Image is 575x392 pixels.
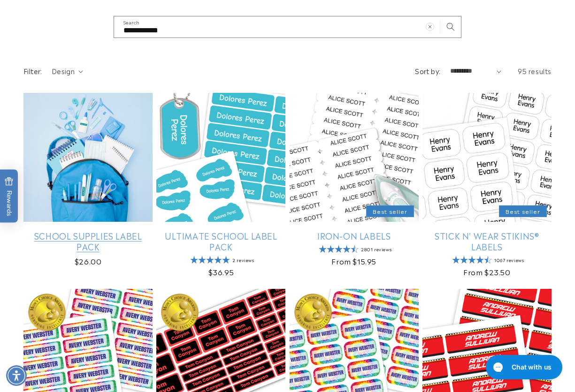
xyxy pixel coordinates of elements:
[52,66,75,75] span: Design
[518,66,552,75] span: 95 results
[23,66,42,76] h2: Filter:
[290,230,419,241] a: Iron-On Labels
[6,365,27,386] div: Accessibility Menu
[52,66,83,76] summary: Design (0 selected)
[440,16,461,37] button: Search
[156,230,285,252] a: Ultimate School Label Pack
[23,230,153,252] a: School Supplies Label Pack
[422,230,552,252] a: Stick N' Wear Stikins® Labels
[481,352,566,383] iframe: Gorgias live chat messenger
[5,177,14,216] span: Rewards
[415,66,440,75] label: Sort by:
[420,16,440,37] button: Clear search term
